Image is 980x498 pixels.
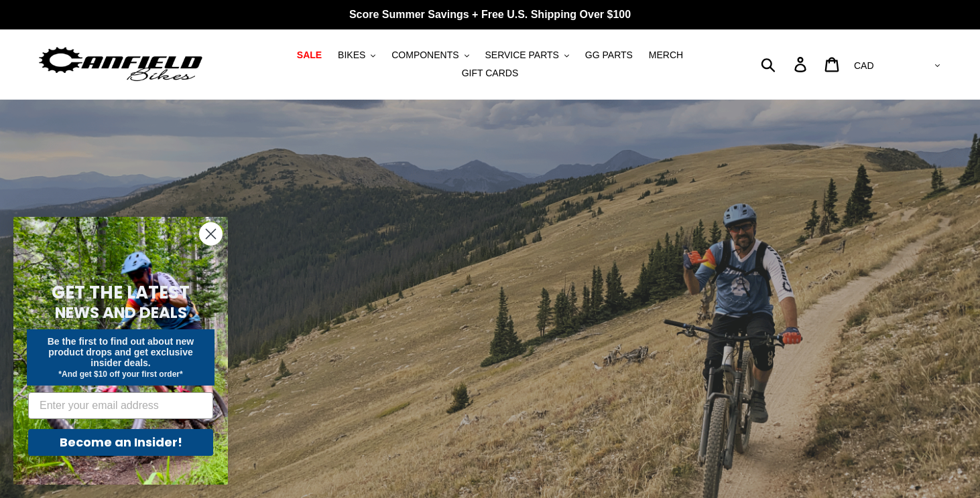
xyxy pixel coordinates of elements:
button: SERVICE PARTS [478,46,575,64]
span: NEWS AND DEALS [55,302,187,323]
span: GG PARTS [585,50,633,61]
span: Be the first to find out about new product drops and get exclusive insider deals. [48,336,194,368]
img: Canfield Bikes [37,44,204,86]
a: GG PARTS [578,46,639,64]
button: Become an Insider! [28,429,213,456]
input: Search [768,50,802,79]
button: COMPONENTS [385,46,475,64]
span: MERCH [649,50,683,61]
button: Close dialog [199,222,223,246]
span: BIKES [338,50,365,61]
a: MERCH [642,46,690,64]
a: SALE [290,46,328,64]
span: SERVICE PARTS [485,50,558,61]
span: GIFT CARDS [462,68,519,79]
span: COMPONENTS [391,50,458,61]
span: GET THE LATEST [52,280,190,305]
span: *And get $10 off your first order* [58,369,182,379]
a: GIFT CARDS [455,64,526,82]
button: BIKES [331,46,382,64]
span: SALE [297,50,322,61]
input: Enter your email address [28,392,213,419]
